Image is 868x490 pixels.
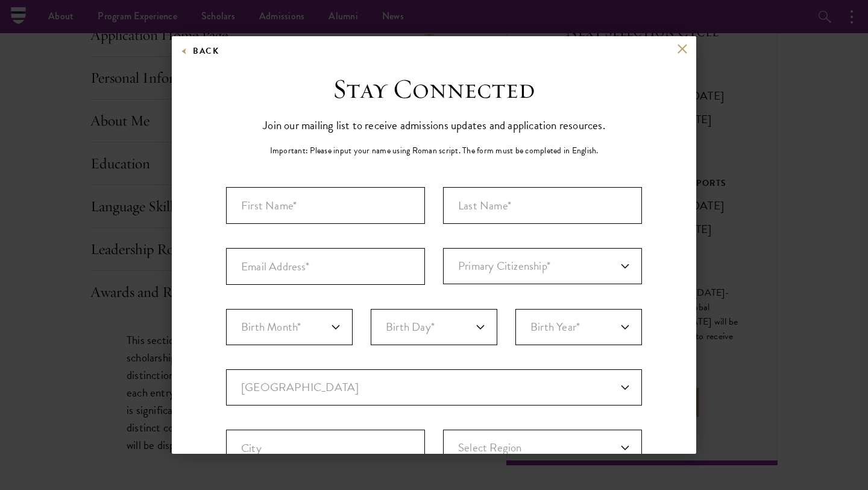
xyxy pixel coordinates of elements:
input: Email Address* [226,248,425,285]
div: Birthdate* [226,309,642,369]
select: Day [371,309,497,345]
div: Last Name (Family Name)* [443,187,642,224]
select: Month [226,309,353,345]
input: Last Name* [443,187,642,224]
p: Join our mailing list to receive admissions updates and application resources. [263,115,605,135]
h3: Stay Connected [333,72,535,106]
input: City [226,430,425,466]
div: Primary Citizenship* [443,248,642,285]
input: First Name* [226,187,425,224]
button: Back [181,43,219,59]
p: Important: Please input your name using Roman script. The form must be completed in English. [270,144,599,157]
select: Year [515,309,642,345]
